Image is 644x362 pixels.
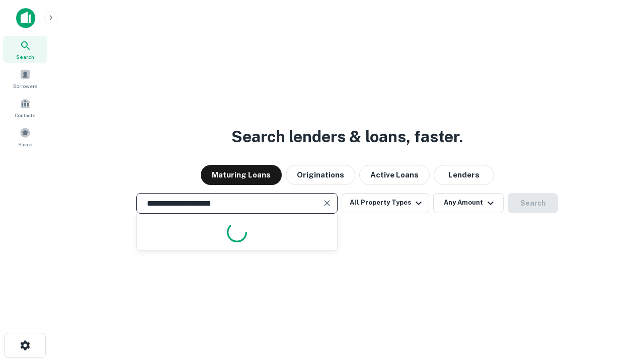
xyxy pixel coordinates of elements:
[18,140,33,148] span: Saved
[359,165,430,185] button: Active Loans
[13,82,37,90] span: Borrowers
[231,125,463,149] h3: Search lenders & loans, faster.
[3,94,47,121] a: Contacts
[16,8,35,28] img: capitalize-icon.png
[434,165,494,185] button: Lenders
[433,193,504,213] button: Any Amount
[594,282,644,330] iframe: Chat Widget
[201,165,282,185] button: Maturing Loans
[320,196,334,210] button: Clear
[342,193,429,213] button: All Property Types
[15,111,35,119] span: Contacts
[3,65,47,92] a: Borrowers
[16,53,34,61] span: Search
[3,36,47,63] a: Search
[3,123,47,150] a: Saved
[286,165,355,185] button: Originations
